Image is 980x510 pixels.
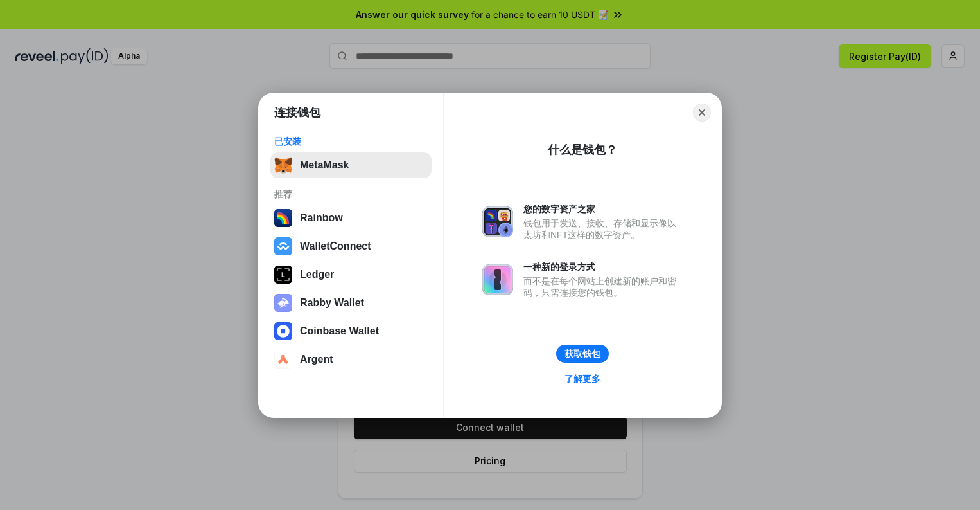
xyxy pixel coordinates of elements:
button: Coinbase Wallet [270,318,432,344]
div: 而不是在每个网站上创建新的账户和密码，只需连接您的钱包。 [523,275,683,298]
button: MetaMask [270,152,432,178]
div: 了解更多 [564,373,600,385]
div: WalletConnect [300,241,371,252]
button: Argent [270,347,432,372]
div: Rabby Wallet [300,297,364,309]
div: 钱包用于发送、接收、存储和显示像以太坊和NFT这样的数字资产。 [523,217,683,241]
img: svg+xml,%3Csvg%20width%3D%22120%22%20height%3D%22120%22%20viewBox%3D%220%200%20120%20120%22%20fil... [274,209,292,227]
img: svg+xml,%3Csvg%20xmlns%3D%22http%3A%2F%2Fwww.w3.org%2F2000%2Fsvg%22%20fill%3D%22none%22%20viewBox... [482,206,513,237]
img: svg+xml,%3Csvg%20xmlns%3D%22http%3A%2F%2Fwww.w3.org%2F2000%2Fsvg%22%20fill%3D%22none%22%20viewBox... [482,264,513,295]
div: 获取钱包 [564,348,600,360]
button: Close [693,104,711,122]
div: Ledger [300,269,334,280]
div: Rainbow [300,212,343,224]
img: svg+xml,%3Csvg%20xmlns%3D%22http%3A%2F%2Fwww.w3.org%2F2000%2Fsvg%22%20width%3D%2228%22%20height%3... [274,266,292,284]
div: 什么是钱包？ [548,142,617,158]
button: Ledger [270,262,432,287]
button: Rabby Wallet [270,290,432,316]
button: Rainbow [270,205,432,231]
div: 一种新的登录方式 [523,261,683,273]
a: 了解更多 [557,370,608,387]
div: Argent [300,354,333,365]
img: svg+xml,%3Csvg%20fill%3D%22none%22%20height%3D%2233%22%20viewBox%3D%220%200%2035%2033%22%20width%... [274,156,292,174]
div: 推荐 [274,188,428,200]
button: 获取钱包 [556,345,609,363]
div: 已安装 [274,136,428,147]
img: svg+xml,%3Csvg%20xmlns%3D%22http%3A%2F%2Fwww.w3.org%2F2000%2Fsvg%22%20fill%3D%22none%22%20viewBox... [274,294,292,312]
h1: 连接钱包 [274,105,320,120]
div: MetaMask [300,159,349,171]
img: svg+xml,%3Csvg%20width%3D%2228%22%20height%3D%2228%22%20viewBox%3D%220%200%2028%2028%22%20fill%3D... [274,237,292,255]
img: svg+xml,%3Csvg%20width%3D%2228%22%20height%3D%2228%22%20viewBox%3D%220%200%2028%2028%22%20fill%3D... [274,351,292,369]
img: svg+xml,%3Csvg%20width%3D%2228%22%20height%3D%2228%22%20viewBox%3D%220%200%2028%2028%22%20fill%3D... [274,322,292,340]
div: 您的数字资产之家 [523,203,683,215]
button: WalletConnect [270,233,432,259]
div: Coinbase Wallet [300,325,379,337]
